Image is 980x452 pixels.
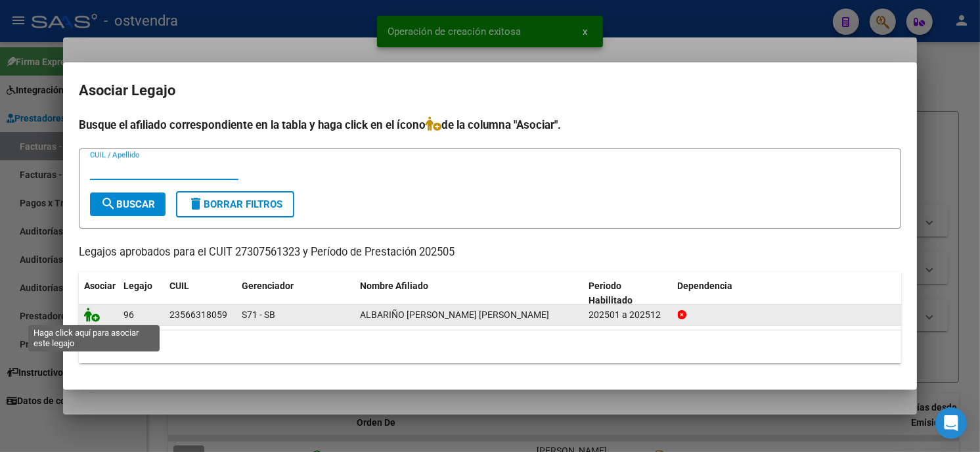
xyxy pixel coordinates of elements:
[935,407,967,439] div: Open Intercom Messenger
[79,78,901,103] h2: Asociar Legajo
[188,196,204,212] mat-icon: delete
[79,116,901,133] h4: Busque el afiliado correspondiente en la tabla y haga click en el ícono de la columna "Asociar".
[169,281,189,291] span: CUIL
[123,309,134,320] span: 96
[164,272,236,315] datatable-header-cell: CUIL
[242,309,275,320] span: S71 - SB
[589,281,633,306] span: Periodo Habilitado
[188,198,282,210] span: Borrar Filtros
[355,272,584,315] datatable-header-cell: Nombre Afiliado
[79,330,901,363] div: 1 registros
[90,192,166,216] button: Buscar
[242,281,294,291] span: Gerenciador
[678,281,733,291] span: Dependencia
[584,272,673,315] datatable-header-cell: Periodo Habilitado
[176,191,294,217] button: Borrar Filtros
[169,307,227,323] div: 23566318059
[84,281,116,291] span: Asociar
[79,272,118,315] datatable-header-cell: Asociar
[79,244,901,261] p: Legajos aprobados para el CUIT 27307561323 y Período de Prestación 202505
[100,198,155,210] span: Buscar
[589,307,667,323] div: 202501 a 202512
[236,272,355,315] datatable-header-cell: Gerenciador
[100,196,116,212] mat-icon: search
[673,272,902,315] datatable-header-cell: Dependencia
[360,281,428,291] span: Nombre Afiliado
[360,309,549,320] span: ALBARIÑO LOPEZ ALVARO BELTRAN
[123,281,152,291] span: Legajo
[118,272,164,315] datatable-header-cell: Legajo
